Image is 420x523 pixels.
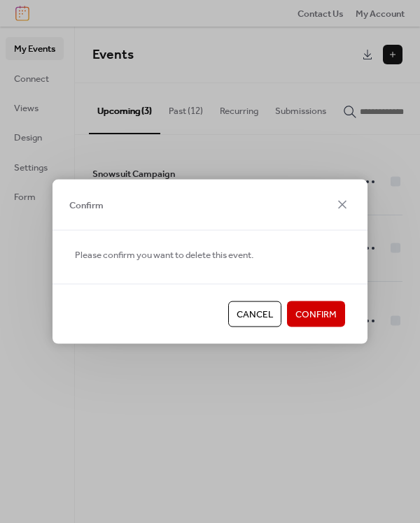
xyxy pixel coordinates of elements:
[69,198,104,212] span: Confirm
[75,248,253,262] span: Please confirm you want to delete this event.
[228,301,281,327] button: Cancel
[237,308,273,322] span: Cancel
[295,308,337,322] span: Confirm
[287,301,345,327] button: Confirm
